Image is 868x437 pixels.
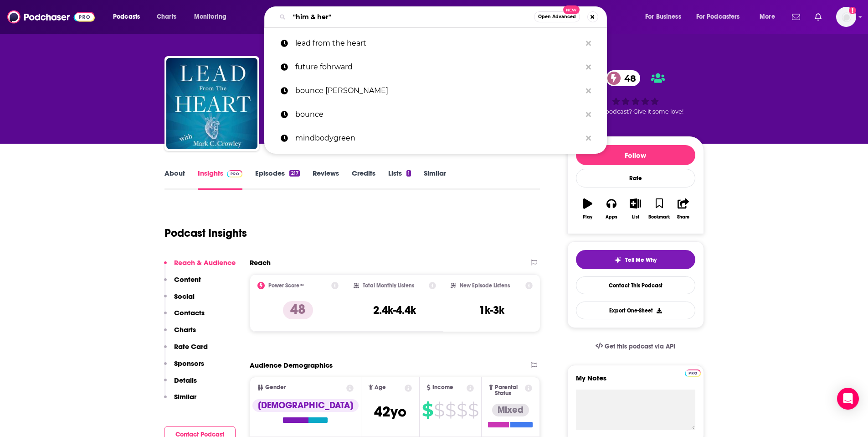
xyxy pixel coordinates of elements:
button: Open AdvancedNew [534,11,580,22]
p: Contacts [174,308,205,317]
h2: New Episode Listens [460,282,510,289]
h2: Reach [250,258,271,267]
button: open menu [107,10,152,24]
label: My Notes [576,374,695,390]
p: Social [174,292,195,301]
h2: Total Monthly Listens [363,282,414,289]
button: Follow [576,145,695,165]
a: future fohrward [264,55,607,79]
div: Search podcasts, credits, & more... [273,6,616,27]
a: bounce [PERSON_NAME] [264,79,607,103]
span: New [563,5,580,14]
button: Show profile menu [836,7,856,27]
img: User Profile [836,7,856,27]
span: For Business [645,10,681,23]
p: Content [174,275,201,284]
img: Podchaser Pro [227,170,243,177]
img: Podchaser Pro [685,369,701,377]
div: Apps [606,214,617,220]
p: bounce [295,103,581,126]
a: bounce [264,103,607,126]
p: Details [174,376,197,385]
h3: 1k-3k [479,303,504,317]
p: future fohrward [295,55,581,79]
button: Rate Card [164,342,208,359]
a: Reviews [313,169,339,190]
button: Sponsors [164,359,204,376]
button: Reach & Audience [164,258,236,275]
span: $ [468,403,478,417]
span: More [760,10,775,23]
a: Episodes217 [255,169,299,190]
span: Charts [157,10,176,23]
a: Pro website [685,368,701,377]
span: Get this podcast via API [605,343,675,350]
h2: Power Score™ [268,282,304,289]
a: Credits [352,169,375,190]
p: lead from the heart [295,31,581,55]
p: bounce larry weeks [295,79,581,103]
div: Mixed [492,404,529,416]
a: Show notifications dropdown [811,9,825,25]
button: open menu [639,10,693,24]
span: Logged in as megcassidy [836,7,856,27]
span: Good podcast? Give it some love! [588,108,683,115]
img: tell me why sparkle [614,256,621,264]
p: Rate Card [174,342,208,351]
p: mindbodygreen [295,126,581,150]
span: 48 [615,70,641,86]
div: Play [583,214,592,220]
a: About [164,169,185,190]
h3: 2.4k-4.4k [373,303,416,317]
button: Contacts [164,308,205,325]
img: Podchaser - Follow, Share and Rate Podcasts [7,8,95,26]
a: Similar [424,169,446,190]
a: Contact This Podcast [576,276,695,294]
a: lead from the heart [264,31,607,55]
span: Monitoring [194,10,226,23]
span: For Podcasters [696,10,740,23]
span: 42 yo [374,403,406,421]
p: Reach & Audience [174,258,236,267]
button: Play [576,192,600,225]
button: Social [164,292,195,309]
div: [DEMOGRAPHIC_DATA] [252,399,359,412]
a: InsightsPodchaser Pro [198,169,243,190]
button: Details [164,376,197,393]
p: Charts [174,325,196,334]
button: tell me why sparkleTell Me Why [576,250,695,269]
div: Open Intercom Messenger [837,388,859,410]
div: 217 [289,170,299,177]
p: Sponsors [174,359,204,368]
input: Search podcasts, credits, & more... [289,10,534,24]
h1: Podcast Insights [164,226,247,240]
a: Get this podcast via API [588,335,683,358]
span: $ [434,403,444,417]
h2: Audience Demographics [250,361,333,369]
span: Age [375,385,386,390]
span: Parental Status [495,385,524,396]
div: Bookmark [648,214,670,220]
span: Income [432,385,453,390]
span: $ [422,403,433,417]
span: Gender [265,385,286,390]
span: Podcasts [113,10,140,23]
button: open menu [188,10,238,24]
button: Apps [600,192,623,225]
span: Open Advanced [538,15,576,19]
svg: Add a profile image [849,7,856,14]
a: 48 [606,70,641,86]
a: Lists1 [388,169,411,190]
button: Similar [164,392,196,409]
p: Similar [174,392,196,401]
button: open menu [753,10,786,24]
img: Lead From the Heart [166,58,257,149]
a: Charts [151,10,182,24]
button: open menu [690,10,753,24]
div: Rate [576,169,695,187]
div: List [632,214,639,220]
span: $ [445,403,456,417]
div: Share [677,214,689,220]
button: Export One-Sheet [576,302,695,319]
